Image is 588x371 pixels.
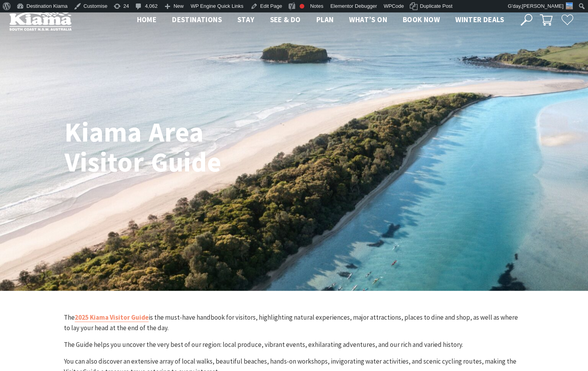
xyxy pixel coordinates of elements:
nav: Main Menu [129,14,512,26]
span: Plan [316,15,334,24]
span: [PERSON_NAME] [522,3,563,9]
span: What’s On [349,15,387,24]
span: See & Do [270,15,301,24]
p: The Guide helps you uncover the very best of our region: local produce, vibrant events, exhilarat... [64,339,525,350]
span: Stay [237,15,255,24]
img: 3-150x150.jpg [566,2,573,9]
h1: Kiama Area Visitor Guide [65,117,284,177]
p: The is the must-have handbook for visitors, highlighting natural experiences, major attractions, ... [64,312,525,333]
span: Book now [403,15,440,24]
a: 2025 Kiama Visitor Guide [75,313,149,322]
div: Focus keyphrase not set [300,4,304,9]
span: Winter Deals [455,15,504,24]
span: Home [137,15,157,24]
img: Kiama Logo [9,9,72,31]
span: Destinations [172,15,222,24]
